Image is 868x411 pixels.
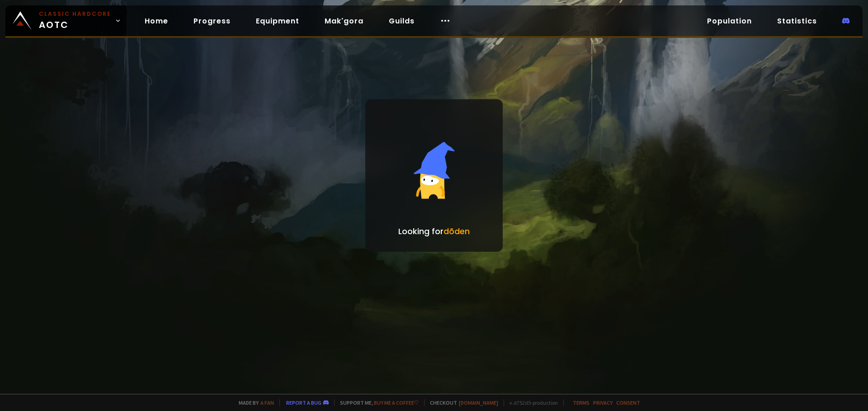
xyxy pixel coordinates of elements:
[700,12,759,30] a: Population
[616,399,640,406] a: Consent
[286,399,321,406] a: Report a bug
[398,225,470,237] p: Looking for
[593,399,613,406] a: Privacy
[459,399,498,406] a: [DOMAIN_NAME]
[186,12,238,30] a: Progress
[39,10,111,18] small: Classic Hardcore
[443,226,470,237] span: dõden
[382,12,422,30] a: Guilds
[39,10,111,32] span: AOTC
[317,12,371,30] a: Mak'gora
[334,399,419,406] span: Support me,
[374,399,419,406] a: Buy me a coffee
[233,399,274,406] span: Made by
[137,12,175,30] a: Home
[770,12,824,30] a: Statistics
[260,399,274,406] a: a fan
[504,399,558,406] span: v. d752d5 - production
[5,5,127,36] a: Classic HardcoreAOTC
[249,12,307,30] a: Equipment
[424,399,498,406] span: Checkout
[573,399,590,406] a: Terms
